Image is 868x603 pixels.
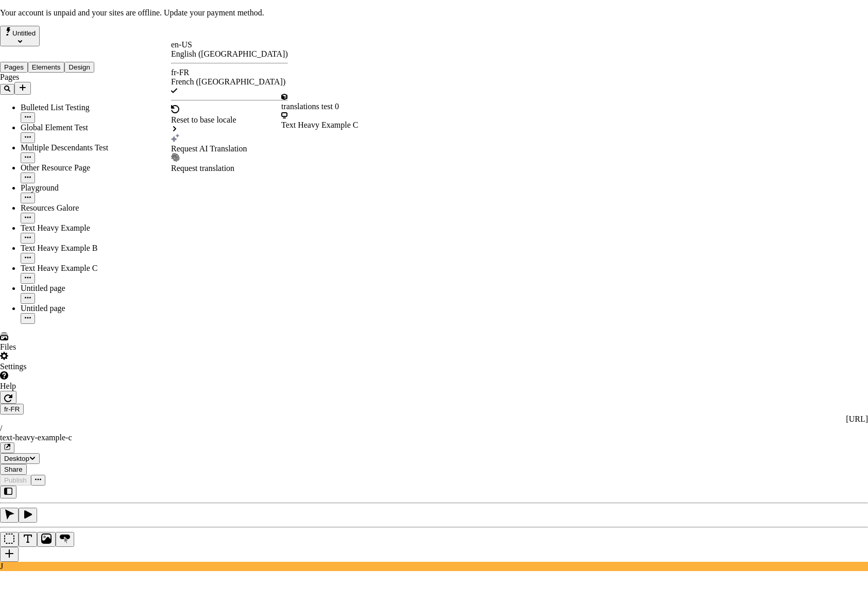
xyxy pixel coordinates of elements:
[171,40,288,49] div: en-US
[171,49,288,59] div: English ([GEOGRAPHIC_DATA])
[171,164,288,173] div: Request translation
[281,120,359,130] div: Text Heavy Example C
[171,144,288,153] div: Request AI Translation
[171,68,288,77] div: fr-FR
[171,77,288,87] div: French ([GEOGRAPHIC_DATA])
[171,115,288,125] div: Reset to base locale
[171,40,288,173] div: Open locale picker
[281,102,359,111] div: translations test 0
[4,8,150,18] p: Cookie Test Route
